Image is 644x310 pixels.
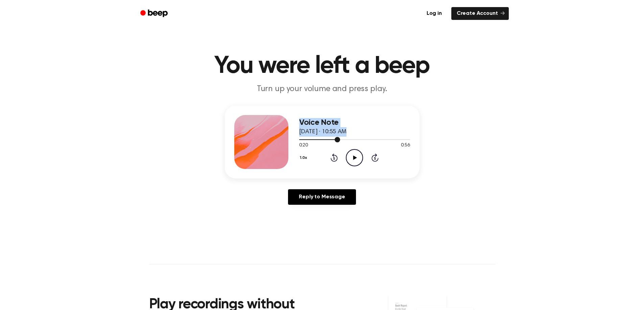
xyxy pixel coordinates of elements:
h1: You were left a beep [149,54,495,78]
h3: Voice Note [299,118,410,127]
a: Beep [136,7,174,20]
a: Reply to Message [288,189,356,205]
span: 0:20 [299,142,308,149]
a: Create Account [451,7,509,20]
a: Log in [421,7,447,20]
span: 0:56 [401,142,410,149]
button: 1.0x [299,152,310,164]
p: Turn up your volume and press play. [192,84,452,95]
span: [DATE] · 10:55 AM [299,129,347,135]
